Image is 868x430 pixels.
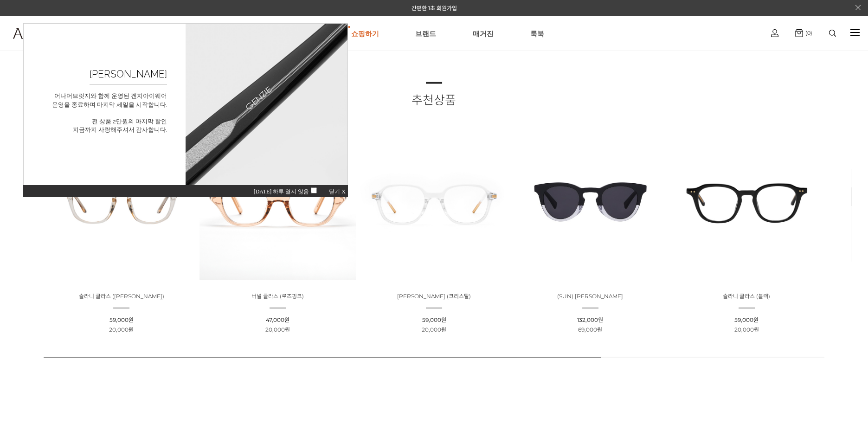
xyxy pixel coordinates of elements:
h2: [PERSON_NAME] [66,40,144,62]
a: 매거진 [473,17,494,50]
span: 20,000원 [734,326,759,333]
img: 아그라 글라스 - 크리스탈 안경 제품 이미지 [356,124,512,280]
span: 20,000원 [265,326,290,333]
a: (0) [795,29,812,37]
span: 69,000원 [578,326,602,333]
a: logo [5,28,135,62]
img: search [829,30,836,37]
span: 59,000원 [422,316,446,323]
img: (SUN) 문 - 하프하프 - 세련된 디자인의 여름 스타일 완성 썬글라스 이미지 [512,124,669,280]
a: 룩북 [530,17,544,50]
a: [PERSON_NAME] (크리스탈) [397,293,471,300]
img: cart [795,29,803,37]
a: 브랜드 [415,17,436,50]
span: 47,000원 [266,316,289,323]
img: 버널 글라스 로즈핑크 - 세련된 클래식 안경 제품 이미지 [199,124,356,280]
img: cart [771,29,778,37]
span: 닫기 X [306,165,322,172]
img: 슬라니 글라스 블랙 - 세련된 안경 제품 이미지 [669,124,825,280]
a: 쇼핑하기 [351,17,379,50]
span: (0) [803,30,812,36]
span: 20,000원 [422,326,446,333]
img: 슬라니 글라스 - 틴트브라운 안경 제품 이미지 [44,124,200,280]
a: (SUN) [PERSON_NAME] [557,293,623,300]
img: logo [13,28,140,39]
a: 버널 글라스 (로즈핑크) [251,293,304,300]
span: 132,000원 [577,316,603,323]
p: 어나더브릿지와 함께 운영된 겐지아이웨어 운영을 종료하며 마지막 세일을 시작합니다. 전 상품 2만원의 마지막 할인 지금까지 사랑해주셔서 감사합니다. [29,64,144,73]
span: [DATE] 하루 열지 않음 [231,165,297,172]
span: 59,000원 [734,316,759,323]
span: 추천상품 [411,92,456,107]
a: 간편한 1초 회원가입 [411,5,457,12]
img: sample1 [162,0,324,162]
span: 20,000원 [109,326,134,333]
span: 59,000원 [109,316,134,323]
a: 슬라니 글라스 (블랙) [723,293,770,300]
a: 슬라니 글라스 ([PERSON_NAME]) [79,293,164,300]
